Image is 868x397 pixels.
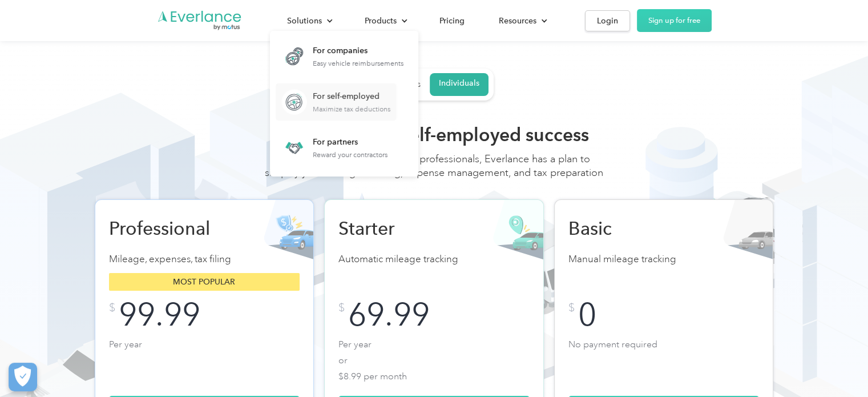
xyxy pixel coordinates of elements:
[109,251,300,267] p: Mileage, expenses, tax filing
[197,103,272,127] input: Submit
[348,302,430,327] div: 69.99
[313,137,387,148] div: For partners
[263,123,605,146] h2: Plans built for self-employed success
[109,336,300,382] p: Per year
[428,11,476,31] a: Pricing
[313,45,403,57] div: For companies
[197,150,272,174] input: Submit
[637,9,712,32] a: Sign up for free
[568,217,688,240] h2: Basic
[270,31,418,177] nav: Solutions
[499,14,536,28] div: Resources
[109,217,229,240] h2: Professional
[578,302,596,327] div: 0
[439,78,479,89] div: Individuals
[313,91,390,102] div: For self-employed
[338,336,530,382] p: Per year or $8.99 per month
[568,251,760,267] p: Manual mileage tracking
[9,363,37,391] button: Cookies Settings
[353,11,417,31] div: Products
[287,14,322,28] div: Solutions
[338,217,458,240] h2: Starter
[109,302,115,314] div: $
[338,251,530,267] p: Automatic mileage tracking
[568,336,760,382] p: No payment required
[276,83,396,121] a: For self-employedMaximize tax deductions
[276,11,342,31] div: Solutions
[157,10,243,31] a: Go to homepage
[439,14,465,28] div: Pricing
[109,273,300,291] div: Most popular
[597,14,618,28] div: Login
[487,11,556,31] div: Resources
[365,14,397,28] div: Products
[585,10,630,31] a: Login
[276,129,393,166] a: For partnersReward your contractors
[313,59,403,67] div: Easy vehicle reimbursements
[568,302,575,314] div: $
[313,105,390,113] div: Maximize tax deductions
[263,152,605,191] div: From self-starters to seasoned professionals, Everlance has a plan to simplify your mileage track...
[119,302,200,327] div: 99.99
[313,151,387,159] div: Reward your contractors
[276,38,409,75] a: For companiesEasy vehicle reimbursements
[338,302,345,314] div: $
